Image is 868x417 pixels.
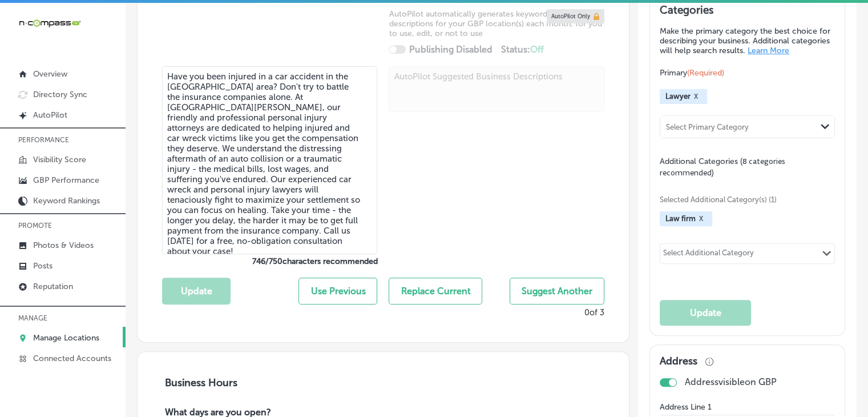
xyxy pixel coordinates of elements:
button: Replace Current [389,278,482,304]
p: Make the primary category the best choice for describing your business. Additional categories wil... [660,26,835,55]
button: Update [660,300,751,326]
p: Posts [33,261,53,271]
button: X [696,214,706,223]
textarea: Have you been injured in a car accident in the [GEOGRAPHIC_DATA] area? Don't try to battle the in... [162,66,377,254]
p: Photos & Videos [33,240,94,250]
label: 746 / 750 characters recommended [162,256,377,266]
img: website_grey.svg [18,30,27,39]
p: Address visible on GBP [685,376,777,387]
div: Keywords by Traffic [126,67,192,75]
p: Manage Locations [33,333,99,343]
h3: Address [660,355,697,367]
button: Use Previous [298,278,377,304]
p: Reputation [33,282,73,291]
img: tab_domain_overview_orange.svg [31,66,40,75]
span: Primary [660,68,724,78]
div: Select Additional Category [663,248,754,262]
p: Visibility Score [33,155,86,165]
div: Domain Overview [43,67,102,75]
span: Selected Additional Category(s) (1) [660,195,826,204]
h3: Business Hours [162,376,604,389]
label: Address Line 1 [660,402,835,412]
p: AutoPilot [33,110,67,120]
a: Learn More [748,46,789,55]
p: Overview [33,69,67,79]
p: Keyword Rankings [33,196,100,206]
img: tab_keywords_by_traffic_grey.svg [114,66,123,75]
p: Connected Accounts [33,354,111,363]
img: 660ab0bf-5cc7-4cb8-ba1c-48b5ae0f18e60NCTV_CLogo_TV_Black_-500x88.png [18,18,81,29]
span: (Required) [687,68,724,78]
p: Directory Sync [33,90,87,99]
span: (8 categories recommended) [660,156,785,178]
div: v 4.0.25 [32,18,56,27]
button: X [691,92,701,101]
button: Suggest Another [510,278,604,304]
span: Law firm [665,214,696,223]
button: Update [162,278,231,304]
span: Lawyer [665,92,691,101]
span: Additional Categories [660,157,785,178]
img: logo_orange.svg [18,18,27,27]
p: GBP Performance [33,175,99,185]
p: 0 of 3 [584,307,604,318]
h3: Categories [660,3,835,21]
div: Select Primary Category [666,122,749,131]
div: Domain: [DOMAIN_NAME] [30,30,126,39]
